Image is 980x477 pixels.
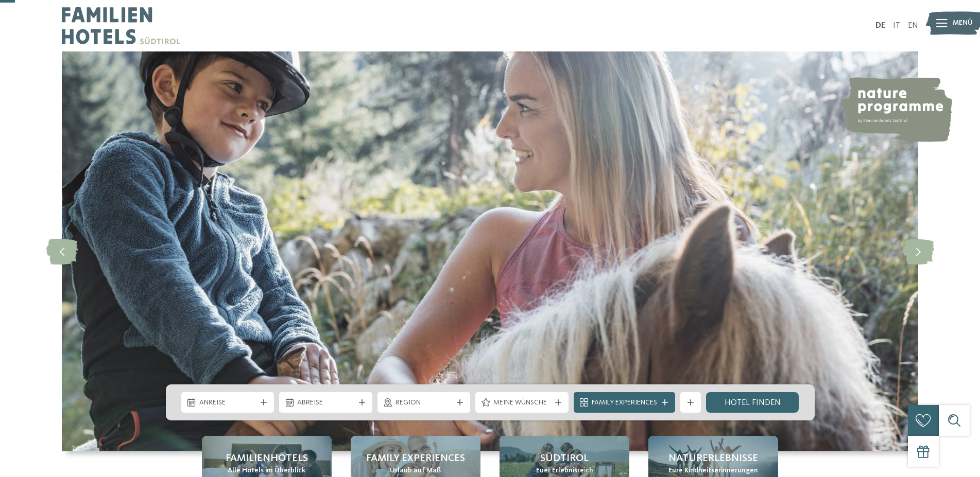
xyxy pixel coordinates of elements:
img: Familienhotels Südtirol: The happy family places [62,51,918,451]
span: Euer Erlebnisreich [536,466,593,476]
a: EN [908,22,918,30]
span: Familienhotels [226,451,308,466]
img: nature programme by Familienhotels Südtirol [839,77,952,142]
span: Anreise [199,398,256,408]
a: DE [875,22,885,30]
span: Südtirol [540,451,589,466]
span: Family Experiences [366,451,465,466]
span: Menü [953,18,973,28]
span: Abreise [297,398,354,408]
span: Region [396,398,453,408]
span: Eure Kindheitserinnerungen [668,466,758,476]
a: IT [893,22,900,30]
span: Family Experiences [592,398,657,408]
a: Hotel finden [706,392,799,413]
span: Alle Hotels im Überblick [228,466,305,476]
span: Urlaub auf Maß [390,466,441,476]
span: Naturerlebnisse [668,451,758,466]
span: Meine Wünsche [493,398,551,408]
